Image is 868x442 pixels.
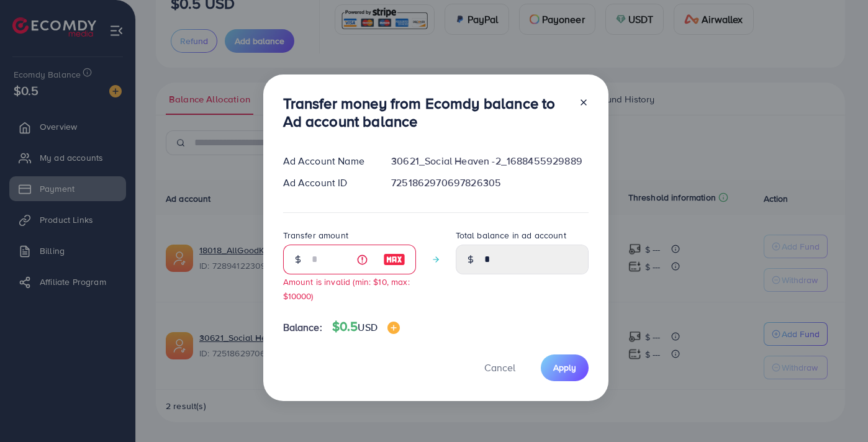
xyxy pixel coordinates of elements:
h4: $0.5 [332,319,400,335]
span: USD [358,320,377,334]
small: Amount is invalid (min: $10, max: $10000) [283,276,410,302]
button: Cancel [469,354,531,381]
span: Balance: [283,320,322,335]
div: Ad Account Name [273,154,382,168]
h3: Transfer money from Ecomdy balance to Ad account balance [283,94,569,130]
button: Apply [541,354,589,381]
div: Ad Account ID [273,176,382,190]
iframe: Chat [815,386,859,433]
label: Total balance in ad account [456,229,566,241]
img: image [383,252,405,267]
span: Apply [553,361,576,374]
div: 7251862970697826305 [381,176,598,190]
label: Transfer amount [283,229,348,241]
img: image [387,322,400,334]
span: Cancel [484,361,515,374]
div: 30621_Social Heaven -2_1688455929889 [381,154,598,168]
